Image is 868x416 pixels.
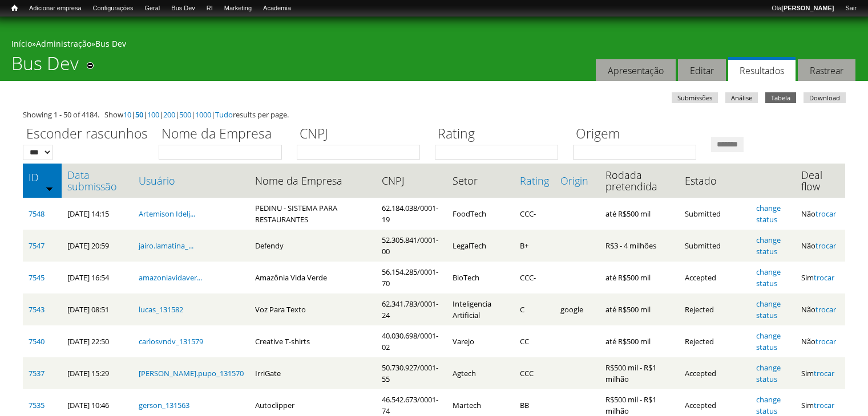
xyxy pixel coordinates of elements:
[376,325,447,357] td: 40.030.698/0001-02
[29,240,45,251] a: 7547
[11,38,857,52] div: » »
[447,198,514,230] td: FoodTech
[139,336,203,346] a: carlosvndv_131579
[257,3,297,14] a: Academia
[815,336,836,346] a: trocar
[672,92,718,103] a: Submissões
[596,59,676,81] a: Apresentação
[23,124,151,145] label: Esconder rascunhos
[756,331,781,352] a: change status
[29,172,56,183] a: ID
[29,336,45,346] a: 7540
[560,175,595,186] a: Origin
[815,304,836,315] a: trocar
[62,357,133,389] td: [DATE] 15:29
[179,109,191,120] a: 500
[376,164,447,198] th: CNPJ
[839,3,862,14] a: Sair
[573,124,704,145] label: Origem
[139,400,189,410] a: gerson_131563
[514,262,555,293] td: CCC-
[135,109,143,120] a: 50
[728,57,796,81] a: Resultados
[139,272,202,283] a: amazoniavidaver...
[23,109,845,120] div: Showing 1 - 50 of 4184. Show | | | | | | results per page.
[147,109,159,120] a: 100
[201,3,219,14] a: RI
[815,240,836,251] a: trocar
[520,175,549,186] a: Rating
[215,109,233,120] a: Tudo
[600,164,679,198] th: Rodada pretendida
[249,262,376,293] td: Amazônia Vida Verde
[139,209,195,219] a: Artemison Idelj...
[756,299,781,320] a: change status
[814,368,834,378] a: trocar
[297,124,427,145] label: CNPJ
[781,5,834,11] strong: [PERSON_NAME]
[6,3,23,14] a: Início
[139,240,193,251] a: jairo.lamatina_...
[600,262,679,293] td: até R$500 mil
[600,230,679,262] td: R$3 - 4 milhões
[796,230,845,262] td: Não
[679,164,751,198] th: Estado
[249,230,376,262] td: Defendy
[796,198,845,230] td: Não
[29,272,45,283] a: 7545
[87,3,139,14] a: Configurações
[123,109,131,120] a: 10
[514,230,555,262] td: B+
[514,325,555,357] td: CC
[756,235,781,256] a: change status
[435,124,566,145] label: Rating
[195,109,211,120] a: 1000
[756,362,781,384] a: change status
[139,175,244,186] a: Usuário
[376,293,447,325] td: 62.341.783/0001-24
[11,52,79,81] h1: Bus Dev
[11,4,18,12] span: Início
[249,357,376,389] td: IrriGate
[376,357,447,389] td: 50.730.927/0001-55
[756,203,781,225] a: change status
[219,3,257,14] a: Marketing
[796,293,845,325] td: Não
[725,92,758,103] a: Análise
[600,293,679,325] td: até R$500 mil
[798,59,855,81] a: Rastrear
[679,262,751,293] td: Accepted
[249,198,376,230] td: PEDINU - SISTEMA PARA RESTAURANTES
[29,400,45,410] a: 7535
[249,293,376,325] td: Voz Para Texto
[796,262,845,293] td: Sim
[678,59,726,81] a: Editar
[11,38,32,49] a: Início
[376,262,447,293] td: 56.154.285/0001-70
[165,3,201,14] a: Bus Dev
[249,164,376,198] th: Nome da Empresa
[514,293,555,325] td: C
[447,357,514,389] td: Agtech
[679,325,751,357] td: Rejected
[796,357,845,389] td: Sim
[679,357,751,389] td: Accepted
[600,357,679,389] td: R$500 mil - R$1 milhão
[29,368,45,378] a: 7537
[679,293,751,325] td: Rejected
[679,198,751,230] td: Submitted
[62,325,133,357] td: [DATE] 22:50
[163,109,175,120] a: 200
[139,368,244,378] a: [PERSON_NAME].pupo_131570
[159,124,289,145] label: Nome da Empresa
[62,230,133,262] td: [DATE] 20:59
[555,293,600,325] td: google
[36,38,91,49] a: Administração
[29,209,45,219] a: 7548
[804,92,846,103] a: Download
[23,3,87,14] a: Adicionar empresa
[447,262,514,293] td: BioTech
[766,3,839,14] a: Olá[PERSON_NAME]
[139,3,165,14] a: Geral
[514,357,555,389] td: CCC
